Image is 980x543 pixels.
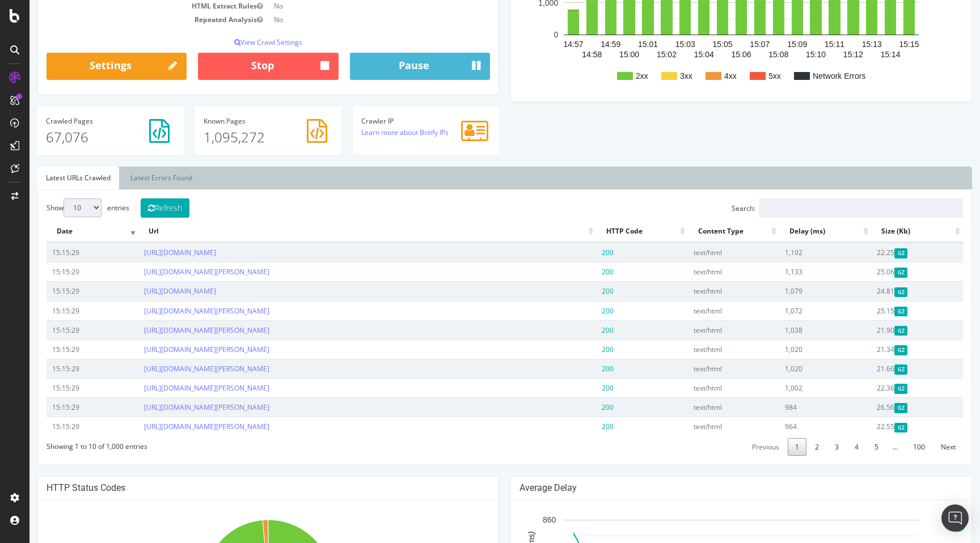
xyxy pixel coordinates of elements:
td: 1,002 [750,378,842,397]
text: Network Errors [783,71,836,80]
td: 15:15:29 [17,417,109,436]
a: [URL][DOMAIN_NAME][PERSON_NAME] [115,306,240,316]
span: Gzipped Content [865,287,878,297]
a: Latest URLs Crawled [8,167,90,189]
a: [URL][DOMAIN_NAME][PERSON_NAME] [115,364,240,374]
td: No [239,13,461,26]
text: 5xx [739,71,751,80]
a: [URL][DOMAIN_NAME][PERSON_NAME] [115,345,240,354]
td: 25.15 [842,301,933,320]
a: [URL][DOMAIN_NAME][PERSON_NAME] [115,402,240,412]
span: Gzipped Content [865,326,878,336]
a: 4 [818,438,837,456]
td: 22.36 [842,378,933,397]
td: 15:15:29 [17,243,109,262]
span: 200 [572,402,584,412]
th: Url: activate to sort column ascending [109,220,567,243]
span: 200 [572,325,584,335]
label: Search: [702,198,933,218]
text: 15:02 [627,50,647,59]
text: 15:03 [646,40,666,49]
text: 14:57 [534,40,554,49]
td: 1,020 [750,359,842,378]
td: 21.90 [842,320,933,340]
td: text/html [658,397,750,417]
td: 24.81 [842,281,933,300]
td: 15:15:29 [17,320,109,340]
a: Previous [715,438,757,456]
text: 15:15 [870,40,890,49]
span: Gzipped Content [865,307,878,316]
span: … [856,442,875,452]
h4: Crawler IP [332,117,461,125]
td: text/html [658,340,750,359]
a: [URL][DOMAIN_NAME][PERSON_NAME] [115,422,240,431]
p: 67,076 [16,128,146,147]
td: 1,192 [750,243,842,262]
text: 15:05 [683,40,703,49]
label: Show entries [17,198,100,217]
td: 21.66 [842,359,933,378]
td: text/html [658,359,750,378]
text: 15:13 [833,40,852,49]
div: Open Intercom Messenger [941,504,969,532]
td: 1,079 [750,281,842,300]
a: 5 [838,438,856,456]
input: Search: [729,198,933,218]
p: View Crawl Settings [17,37,461,47]
td: text/html [658,281,750,300]
a: [URL][DOMAIN_NAME][PERSON_NAME] [115,325,240,335]
td: 1,072 [750,301,842,320]
td: text/html [658,262,750,281]
td: 26.56 [842,397,933,417]
td: text/html [658,243,750,262]
h4: Pages Known [174,117,303,125]
text: 15:14 [851,50,871,59]
td: 984 [750,397,842,417]
a: [URL][DOMAIN_NAME][PERSON_NAME] [115,383,240,393]
span: Gzipped Content [865,345,878,355]
td: text/html [658,301,750,320]
text: 15:10 [776,50,796,59]
select: Showentries [34,198,72,217]
text: 15:09 [758,40,778,49]
th: Delay (ms): activate to sort column ascending [750,220,842,243]
span: 200 [572,364,584,374]
text: 15:07 [720,40,740,49]
td: 21.34 [842,340,933,359]
span: Gzipped Content [865,268,878,277]
a: 100 [876,438,903,456]
text: 3xx [650,71,663,80]
td: 15:15:29 [17,281,109,300]
div: Showing 1 to 10 of 1,000 entries [17,436,118,451]
td: 22.25 [842,243,933,262]
td: 15:15:29 [17,301,109,320]
a: Latest Errors Found [92,167,171,189]
td: 25.06 [842,262,933,281]
a: Next [904,438,933,456]
span: 200 [572,286,584,296]
span: 200 [572,267,584,277]
button: Refresh [111,198,160,218]
span: 200 [572,306,584,316]
a: [URL][DOMAIN_NAME][PERSON_NAME] [115,267,240,277]
td: 15:15:29 [17,262,109,281]
text: 2xx [606,71,619,80]
button: Pause [320,53,461,80]
td: 964 [750,417,842,436]
text: 15:01 [609,40,628,49]
td: 1,038 [750,320,842,340]
th: HTTP Code: activate to sort column ascending [567,220,658,243]
th: Date: activate to sort column ascending [17,220,109,243]
button: Stop [168,53,309,80]
text: 15:08 [739,50,759,59]
h4: Pages Crawled [16,117,146,125]
a: Settings [17,53,157,80]
span: Gzipped Content [865,423,878,432]
text: 15:04 [665,50,685,59]
td: text/html [658,417,750,436]
span: 200 [572,248,584,257]
span: Gzipped Content [865,248,878,258]
h4: HTTP Status Codes [17,482,461,494]
span: Gzipped Content [865,384,878,393]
